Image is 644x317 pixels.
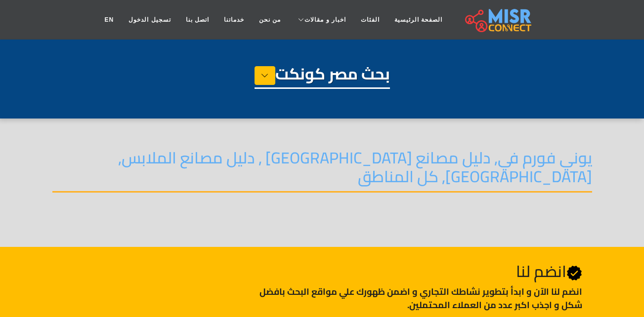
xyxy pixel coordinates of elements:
p: انضم لنا اﻵن و ابدأ بتطوير نشاطك التجاري و اضمن ظهورك علي مواقع البحث بافضل شكل و اجذب اكبر عدد م... [239,285,582,312]
a: الصفحة الرئيسية [387,10,450,29]
h4: يوني فورم في, دليل مصانع [GEOGRAPHIC_DATA] , دليل مصانع الملابس, [GEOGRAPHIC_DATA], كل المناطق [52,148,592,193]
a: الفئات [353,10,387,29]
a: EN [97,10,122,29]
a: تسجيل الدخول [121,10,178,29]
a: من نحن [252,10,288,29]
a: اخبار و مقالات [288,10,353,29]
img: main.misr_connect [465,7,531,32]
h2: انضم لنا [239,262,582,281]
a: خدماتنا [216,10,252,29]
h1: بحث مصر كونكت [255,64,390,89]
a: اتصل بنا [178,10,216,29]
svg: Verified account [566,265,582,281]
span: اخبار و مقالات [304,15,346,24]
